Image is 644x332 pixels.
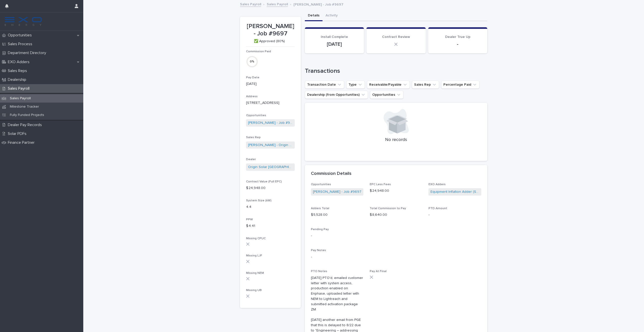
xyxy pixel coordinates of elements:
[370,91,404,99] button: Opportunities
[6,51,50,55] p: Department Directory
[248,120,293,126] a: [PERSON_NAME] - Job #9697
[6,113,48,117] p: Fully Funded Projects
[6,96,35,101] p: Sales Payroll
[246,76,259,79] span: Pay Date
[4,16,42,27] img: FKS5r6ZBThi8E5hshIGi
[246,158,256,161] span: Dealer
[246,237,266,240] span: Missing CPUC
[246,59,258,64] div: 0 %
[370,207,406,210] span: Total Commission to Pay
[428,212,481,218] p: -
[246,136,261,139] span: Sales Rep
[246,180,282,183] span: Contract Value (Full EPC)
[246,218,253,221] span: PPW
[311,228,329,231] span: Pending Pay
[434,41,481,47] p: -
[6,105,43,109] p: Milestone Tracker
[293,1,343,7] p: [PERSON_NAME] - Job #9697
[246,199,272,202] span: System Size (kW)
[441,81,479,89] button: Percentage Paid
[370,212,422,218] p: $ 8,640.00
[246,185,295,191] p: $ 24,948.00
[311,249,326,252] span: Pay Notes
[311,171,352,177] h2: Commission Details
[412,81,439,89] button: Sales Rep
[6,60,34,64] p: EXO Adders
[6,33,36,38] p: Opportunities
[382,35,410,39] span: Contract Review
[445,35,470,39] span: Dealer True Up
[311,183,331,186] span: Opportunities
[246,23,295,37] p: [PERSON_NAME] - Job #9697
[246,204,295,210] p: 4.4
[370,188,422,194] p: $ 24,948.00
[246,254,262,257] span: Missing LJF
[6,86,34,91] p: Sales Payroll
[246,114,266,117] span: Opportunities
[246,223,295,229] p: $ 4.41
[311,41,358,47] p: [DATE]
[6,123,46,127] p: Dealer Pay Records
[428,183,446,186] span: EXO Adders
[305,67,487,75] h1: Transactions
[6,42,36,46] p: Sales Process
[246,95,258,98] span: Address
[311,137,481,143] p: No records
[240,1,261,7] a: Sales Payroll
[311,212,364,218] p: $ 5,528.00
[6,140,39,145] p: Finance Partner
[246,39,293,43] p: ✅ Approved (80%)
[248,143,293,148] a: [PERSON_NAME] - Origin Solar [GEOGRAPHIC_DATA] ([GEOGRAPHIC_DATA])
[246,100,295,106] p: [STREET_ADDRESS]
[6,77,30,82] p: Dealership
[267,1,288,7] a: Sales Payroll
[246,81,295,87] p: [DATE]
[321,35,348,39] span: Install Complete
[246,272,264,275] span: Missing NEM
[305,81,344,89] button: Transaction Date
[367,81,410,89] button: Receivable/Payable
[370,270,387,273] span: Pay At Final
[248,164,293,170] a: Origin Solar [GEOGRAPHIC_DATA] ([GEOGRAPHIC_DATA])
[370,183,391,186] span: EPC Less Fees
[431,189,479,195] a: Equipment Inflation Adder (Starting [DATE])
[428,207,447,210] span: PTD Amount
[311,233,364,239] p: -
[6,131,31,136] p: Solar PDFs
[246,289,262,292] span: Missing UB
[313,189,361,195] a: [PERSON_NAME] - Job #9697
[246,50,271,53] span: Commission Paid
[311,207,329,210] span: Adders Total
[6,68,31,73] p: Sales Reps
[323,11,341,21] button: Activity
[305,11,323,21] button: Details
[311,270,327,273] span: PTO Notes
[346,81,365,89] button: Type
[305,91,368,99] button: Dealership (from Opportunities)
[311,254,481,260] p: -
